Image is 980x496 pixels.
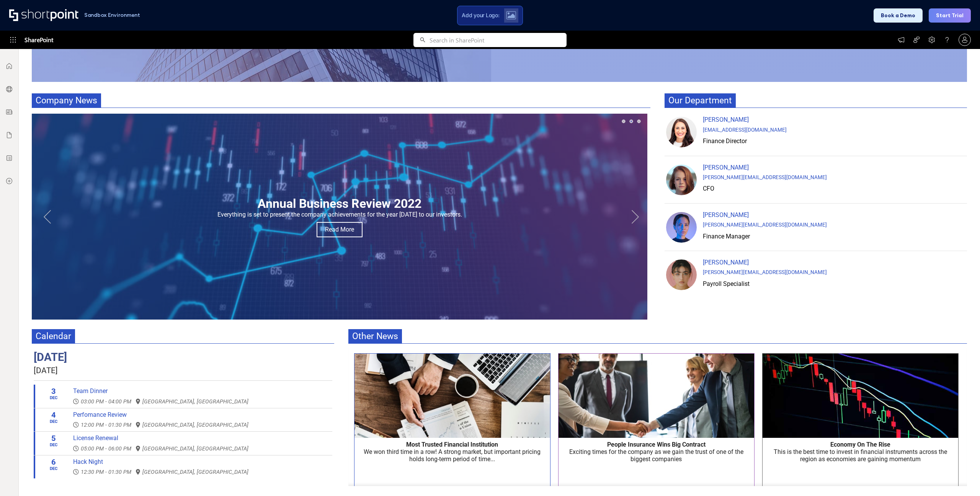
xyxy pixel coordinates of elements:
div: Dec [50,466,57,471]
div: Finance Director [703,137,965,146]
div: Annual Business Review 2022 [62,196,617,211]
div: [PERSON_NAME][EMAIL_ADDRESS][DOMAIN_NAME] [703,173,965,181]
div: [PERSON_NAME] [703,258,965,267]
div: Hack Night [73,457,327,467]
div: Dec [50,442,57,447]
span: 12:00 PM - 01:30 PM [73,420,136,429]
div: [DATE] [34,365,332,376]
div: [PERSON_NAME] [703,210,965,220]
button: Previous [39,209,55,224]
span: 05:00 PM - 06:00 PM [73,444,136,453]
span: [GEOGRAPHIC_DATA], [GEOGRAPHIC_DATA] [136,397,253,406]
button: Book a Demo [874,8,923,23]
a: Read More [317,222,363,237]
div: 4 [50,411,57,419]
div: Widget de clavardage [942,459,980,496]
div: Dec [50,395,57,400]
h1: Sandbox Environment [84,13,140,17]
div: Payroll Specialist [703,279,965,289]
a: 4 Dec Perfomance Review12:00 PM - 01:30 PM[GEOGRAPHIC_DATA], [GEOGRAPHIC_DATA] [34,410,332,429]
div: Team Dinner [73,387,327,396]
button: 2 [629,119,633,123]
div: Everything is set to present the company achievements for the year [DATE] to our investors. [62,211,617,218]
span: [GEOGRAPHIC_DATA], [GEOGRAPHIC_DATA] [136,444,253,453]
button: 1 [622,119,626,123]
iframe: Chat Widget [942,459,980,496]
span: Calendar [32,329,75,343]
button: Next [627,209,643,224]
span: [GEOGRAPHIC_DATA], [GEOGRAPHIC_DATA] [136,467,253,476]
span: Other News [348,329,402,343]
div: 6 [50,458,57,466]
div: Finance Manager [703,232,965,241]
div: Dec [50,419,57,424]
button: Start Trial [929,8,971,23]
div: [DATE] [34,349,332,365]
div: Most Trusted Financial Institution [358,441,547,448]
div: [PERSON_NAME][EMAIL_ADDRESS][DOMAIN_NAME] [703,268,965,276]
span: 12:30 PM - 01:30 PM [73,467,136,476]
span: [GEOGRAPHIC_DATA], [GEOGRAPHIC_DATA] [136,420,253,429]
div: CFO [703,184,965,193]
span: Company News [32,93,101,108]
div: People Insurance Wins Big Contract [562,441,751,448]
a: 5 Dec License Renewal05:00 PM - 06:00 PM[GEOGRAPHIC_DATA], [GEOGRAPHIC_DATA] [34,434,332,453]
div: [EMAIL_ADDRESS][DOMAIN_NAME] [703,126,965,134]
div: [PERSON_NAME] [703,163,965,172]
span: Our Department [665,93,736,108]
span: SharePoint [24,31,53,49]
a: 6 Dec Hack Night12:30 PM - 01:30 PM[GEOGRAPHIC_DATA], [GEOGRAPHIC_DATA] [34,457,332,476]
div: [PERSON_NAME][EMAIL_ADDRESS][DOMAIN_NAME] [703,221,965,228]
div: License Renewal [73,434,327,443]
div: Perfomance Review [73,410,327,419]
div: Economy On The Rise [766,441,955,448]
button: 3 [637,119,641,123]
span: 03:00 PM - 04:00 PM [73,397,136,406]
div: 3 [50,387,57,395]
div: 5 [50,434,57,442]
div: Exciting times for the company as we gain the trust of one of the biggest companies [562,448,751,463]
div: We won third time in a row! A strong market, but important pricing holds long-term period of time... [358,448,547,463]
input: Search in SharePoint [430,33,567,47]
div: [PERSON_NAME] [703,115,965,124]
a: 3 Dec Team Dinner03:00 PM - 04:00 PM[GEOGRAPHIC_DATA], [GEOGRAPHIC_DATA] [34,387,332,406]
img: Upload logo [506,11,516,20]
span: Add your Logo: [462,12,499,19]
div: This is the best time to invest in financial instruments across the region as economies are gaini... [766,448,955,463]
